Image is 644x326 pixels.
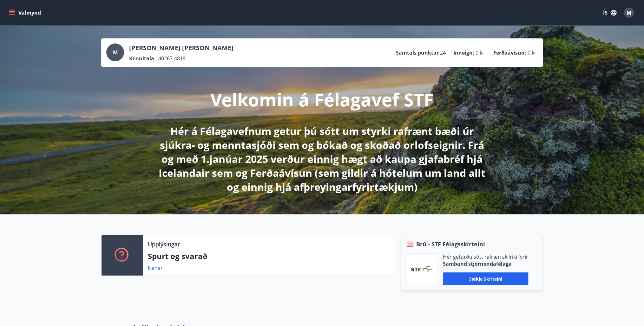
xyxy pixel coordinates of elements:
p: Hér á Félagavefnum getur þú sótt um styrki rafrænt bæði úr sjúkra- og menntasjóði sem og bókað og... [154,124,490,194]
a: Nánar [148,264,163,271]
span: 0 kr. [476,49,486,56]
p: Kennitala [129,55,154,62]
p: Samband stjórnendafélaga [443,260,528,267]
span: 140267-4819 [155,55,186,62]
p: Upplýsingar [148,240,180,248]
span: M [113,49,118,56]
p: Ferðaávísun : [493,49,526,56]
span: M [627,9,631,16]
img: vjCaq2fThgY3EUYqSgpjEiBg6WP39ov69hlhuPVN.png [411,266,433,272]
p: Inneign : [453,49,474,56]
p: Spurt og svarað [148,251,388,262]
p: Velkomin á Félagavef STF [210,87,434,111]
p: [PERSON_NAME] [PERSON_NAME] [129,43,233,52]
span: Brú - STF Félagsskírteini [416,240,485,248]
button: ÍS [600,7,620,18]
button: Sækja skírteini [443,272,528,285]
p: Hér geturðu sótt rafræn skilríki fyrir [443,253,528,260]
button: M [621,5,636,20]
p: Samtals punktar [396,49,439,56]
span: 24 [440,49,446,56]
button: menu [8,7,43,18]
span: 0 kr. [528,49,538,56]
